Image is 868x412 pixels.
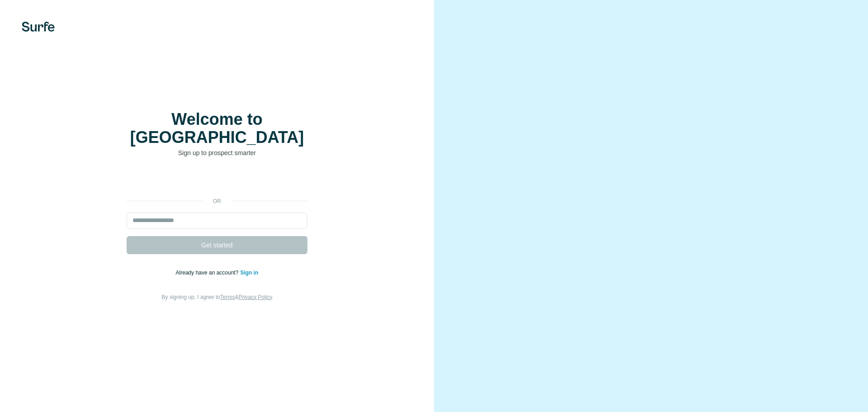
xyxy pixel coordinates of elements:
[239,294,273,300] a: Privacy Policy
[22,22,55,32] img: Surfe's logo
[127,148,307,157] p: Sign up to prospect smarter
[127,110,307,147] h1: Welcome to [GEOGRAPHIC_DATA]
[122,171,312,191] iframe: Sign in with Google Button
[162,294,273,300] span: By signing up, I agree to &
[176,270,241,276] span: Already have an account?
[220,294,235,300] a: Terms
[203,197,231,205] p: or
[240,270,258,276] a: Sign in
